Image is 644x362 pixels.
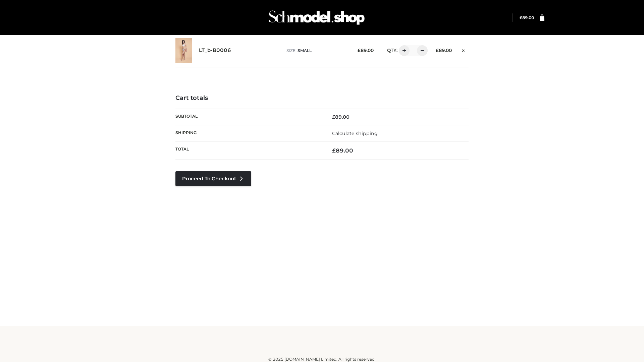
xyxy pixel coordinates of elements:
bdi: 89.00 [358,48,374,53]
p: size : [286,48,347,54]
bdi: 89.00 [332,147,353,154]
h4: Cart totals [175,95,469,102]
a: Remove this item [459,45,469,54]
th: Shipping [175,125,322,141]
a: Calculate shipping [332,130,378,136]
img: LT_b-B0006 - SMALL [175,38,192,63]
span: £ [332,147,336,154]
bdi: 89.00 [332,114,350,120]
span: £ [332,114,335,120]
bdi: 89.00 [436,48,452,53]
span: £ [520,15,522,20]
span: £ [358,48,361,53]
div: QTY: [380,45,425,56]
img: Schmodel Admin 964 [266,4,367,31]
th: Total [175,142,322,160]
span: £ [436,48,439,53]
span: SMALL [298,48,312,53]
a: £89.00 [520,15,534,20]
bdi: 89.00 [520,15,534,20]
a: LT_b-B0006 [199,47,231,54]
a: Proceed to Checkout [175,171,251,186]
th: Subtotal [175,109,322,125]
